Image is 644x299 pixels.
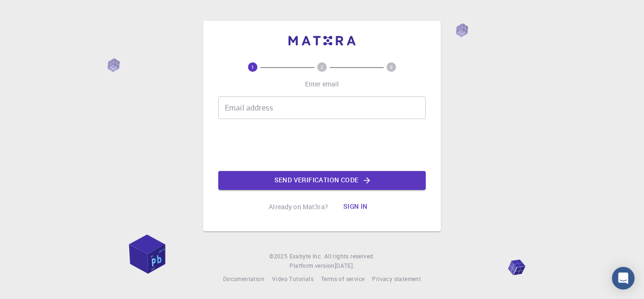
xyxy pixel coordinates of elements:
[335,262,355,269] span: [DATE] .
[289,252,322,260] span: Exabyte Inc.
[335,261,355,271] a: [DATE].
[223,275,264,282] span: Documentation
[272,274,314,284] a: Video Tutorials
[321,64,323,70] text: 2
[272,275,314,282] span: Video Tutorials
[251,64,254,70] text: 1
[321,274,364,284] a: Terms of service
[269,252,289,261] span: © 2025
[390,64,393,70] text: 3
[289,252,322,261] a: Exabyte Inc.
[269,202,328,212] p: Already on Mat3ra?
[612,267,635,290] div: Open Intercom Messenger
[372,275,421,282] span: Privacy statement
[289,261,334,271] span: Platform version
[336,197,375,216] button: Sign in
[218,171,426,190] button: Send verification code
[223,274,264,284] a: Documentation
[324,252,375,261] span: All rights reserved.
[305,79,339,89] p: Enter email
[321,275,364,282] span: Terms of service
[250,127,394,163] iframe: reCAPTCHA
[372,274,421,284] a: Privacy statement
